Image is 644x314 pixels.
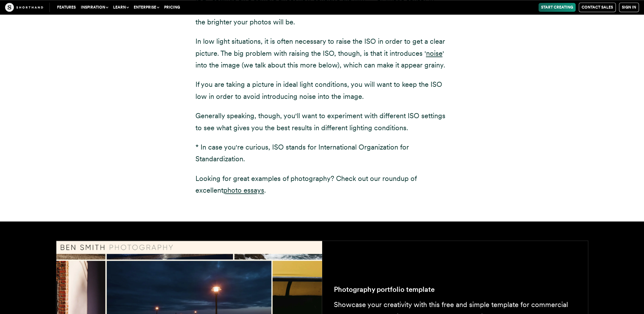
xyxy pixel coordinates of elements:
img: The Craft [5,3,43,12]
button: Enterprise [131,3,162,12]
a: noise [426,49,443,57]
a: Features [54,3,78,12]
a: photo essays [223,186,264,194]
p: If you are taking a picture in ideal light conditions, you will want to keep the ISO low in order... [195,79,449,102]
a: Pricing [162,3,182,12]
button: Learn [111,3,131,12]
button: Inspiration [78,3,111,12]
p: Generally speaking, though, you'll want to experiment with different ISO settings to see what giv... [195,110,449,134]
p: * In case you're curious, ISO stands for International Organization for Standardization. [195,141,449,165]
a: Sign in [619,3,639,12]
p: In low light situations, it is often necessary to raise the ISO in order to get a clear picture. ... [195,35,449,71]
a: Contact Sales [579,3,616,12]
p: Photography portfolio template [334,284,576,295]
a: Start Creating [539,3,576,12]
p: Looking for great examples of photography? Check out our roundup of excellent . [195,173,449,196]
